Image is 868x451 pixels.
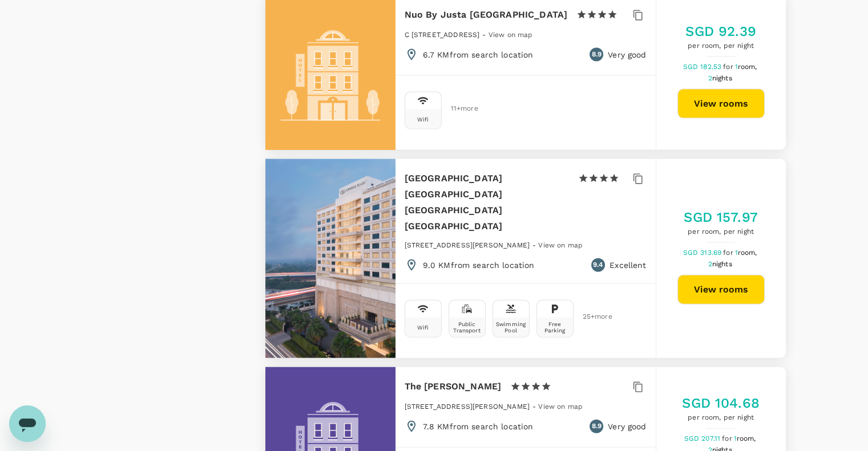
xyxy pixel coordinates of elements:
[495,321,527,334] div: Swimming Pool
[538,403,583,411] span: View on map
[712,260,732,268] span: nights
[682,412,760,424] span: per room, per night
[405,170,569,234] h6: [GEOGRAPHIC_DATA] [GEOGRAPHIC_DATA] [GEOGRAPHIC_DATA] [GEOGRAPHIC_DATA]
[591,421,601,432] span: 8.9
[423,49,534,60] p: 6.7 KM from search location
[683,63,724,71] span: SGD 182.53
[405,241,530,249] span: [STREET_ADDRESS][PERSON_NAME]
[708,260,733,268] span: 2
[685,22,756,40] h5: SGD 92.39
[417,324,429,331] div: Wifi
[538,240,583,249] a: View on map
[417,116,429,123] div: Wifi
[683,249,724,257] span: SGD 313.69
[591,49,601,60] span: 8.9
[423,421,534,432] p: 7.8 KM from search location
[684,208,758,226] h5: SGD 157.97
[684,434,722,442] span: SGD 207.11
[738,249,757,257] span: room,
[722,434,733,442] span: for
[488,30,533,39] a: View on map
[738,63,757,71] span: room,
[735,63,759,71] span: 1
[532,241,538,249] span: -
[737,434,756,442] span: room,
[712,74,732,82] span: nights
[593,259,603,271] span: 9.4
[405,7,568,23] h6: Nuo By Justa [GEOGRAPHIC_DATA]
[538,241,583,249] span: View on map
[405,31,480,39] span: C [STREET_ADDRESS]
[451,105,468,112] span: 11 + more
[532,403,538,411] span: -
[608,421,646,432] p: Very good
[677,89,765,119] button: View rooms
[609,259,646,271] p: Excellent
[488,31,533,39] span: View on map
[734,434,758,442] span: 1
[538,401,583,411] a: View on map
[423,259,535,271] p: 9.0 KM from search location
[723,63,734,71] span: for
[539,321,571,334] div: Free Parking
[723,249,734,257] span: for
[735,249,759,257] span: 1
[405,379,502,395] h6: The [PERSON_NAME]
[684,226,758,238] span: per room, per night
[451,321,483,334] div: Public Transport
[685,40,756,52] span: per room, per night
[583,313,600,320] span: 25 + more
[482,31,488,39] span: -
[405,403,530,411] span: [STREET_ADDRESS][PERSON_NAME]
[682,394,760,412] h5: SGD 104.68
[708,74,733,82] span: 2
[9,405,46,442] iframe: Button to launch messaging window
[608,49,646,60] p: Very good
[677,275,765,304] button: View rooms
